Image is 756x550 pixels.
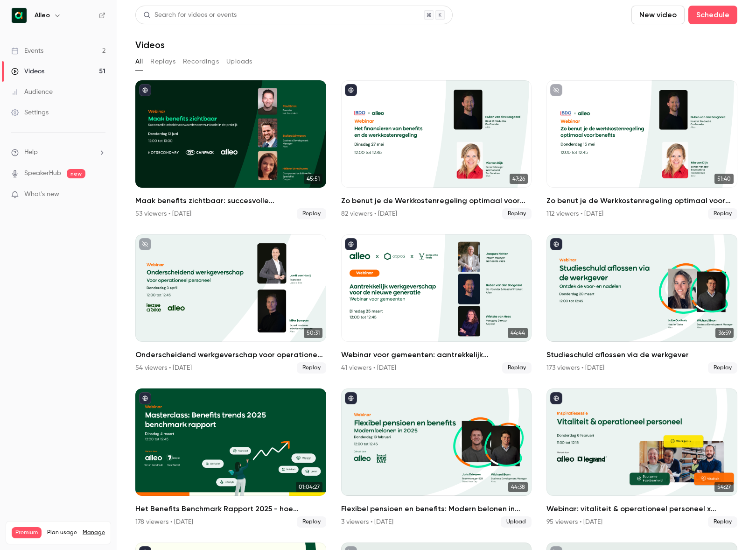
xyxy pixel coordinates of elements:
span: Replay [708,516,737,528]
iframe: Noticeable Trigger [94,190,105,199]
img: Alleo [12,8,27,23]
a: 44:38Flexibel pensioen en benefits: Modern belonen in [DATE]3 viewers • [DATE]Upload [341,388,532,528]
a: 47:26Zo benut je de Werkkostenregeling optimaal voor benefits82 viewers • [DATE]Replay [341,80,532,219]
button: published [550,392,562,404]
li: Zo benut je de Werkkostenregeling optimaal voor benefits [341,80,532,219]
a: 45:51Maak benefits zichtbaar: succesvolle arbeidsvoorwaarden communicatie in de praktijk53 viewer... [135,80,326,219]
div: 82 viewers • [DATE] [341,209,397,219]
div: 178 viewers • [DATE] [135,517,193,527]
span: 45:51 [304,174,322,184]
div: 112 viewers • [DATE] [546,209,603,219]
h2: Studieschuld aflossen via de werkgever [546,349,737,360]
span: What's new [24,190,59,199]
span: 51:40 [714,174,734,184]
button: unpublished [550,84,562,96]
li: Flexibel pensioen en benefits: Modern belonen in 2025 [341,388,532,528]
a: 44:44Webinar voor gemeenten: aantrekkelijk werkgeverschap voor de nieuwe generatie41 viewers • [D... [341,234,532,374]
h2: Onderscheidend werkgeverschap voor operationeel personeel [135,349,326,360]
button: Recordings [183,54,219,69]
button: Uploads [226,54,252,69]
section: Videos [135,6,737,544]
h6: Alleo [35,11,50,20]
span: 36:59 [715,328,734,338]
button: published [345,238,357,250]
a: 36:59Studieschuld aflossen via de werkgever173 viewers • [DATE]Replay [546,234,737,374]
h2: Het Benefits Benchmark Rapport 2025 - hoe verhoudt jouw organisatie zich tot de benchmark? [135,503,326,515]
span: Replay [708,208,737,219]
span: new [67,169,85,178]
h2: Webinar voor gemeenten: aantrekkelijk werkgeverschap voor de nieuwe generatie [341,349,532,360]
button: New video [631,6,685,24]
button: published [139,84,151,96]
li: Maak benefits zichtbaar: succesvolle arbeidsvoorwaarden communicatie in de praktijk [135,80,326,219]
li: Het Benefits Benchmark Rapport 2025 - hoe verhoudt jouw organisatie zich tot de benchmark? [135,388,326,528]
li: Studieschuld aflossen via de werkgever [546,234,737,374]
span: 44:44 [508,328,528,338]
div: Videos [11,67,44,76]
span: 47:26 [510,174,528,184]
div: 54 viewers • [DATE] [135,363,192,373]
h2: Webinar: vitaliteit & operationeel personeel x Legrand [546,503,737,515]
span: Replay [297,516,326,528]
div: Settings [11,108,49,117]
span: Help [24,148,38,157]
button: published [550,238,562,250]
a: 51:40Zo benut je de Werkkostenregeling optimaal voor benefits112 viewers • [DATE]Replay [546,80,737,219]
li: help-dropdown-opener [11,148,105,157]
button: published [345,392,357,404]
h2: Zo benut je de Werkkostenregeling optimaal voor benefits [546,195,737,206]
div: 173 viewers • [DATE] [546,363,604,373]
button: Replays [150,54,175,69]
span: Replay [708,362,737,374]
a: Manage [83,529,105,536]
button: Schedule [688,6,737,24]
div: Events [11,46,43,56]
span: 50:31 [304,328,322,338]
h2: Flexibel pensioen en benefits: Modern belonen in [DATE] [341,503,532,515]
span: Upload [501,516,532,528]
li: Webinar voor gemeenten: aantrekkelijk werkgeverschap voor de nieuwe generatie [341,234,532,374]
div: 95 viewers • [DATE] [546,517,602,527]
a: SpeakerHub [24,169,61,178]
a: 01:04:27Het Benefits Benchmark Rapport 2025 - hoe verhoudt jouw organisatie zich tot de benchmark... [135,388,326,528]
div: Audience [11,87,53,97]
button: All [135,54,143,69]
span: 54:27 [714,482,734,492]
span: Replay [502,362,532,374]
div: 41 viewers • [DATE] [341,363,396,373]
a: 54:27Webinar: vitaliteit & operationeel personeel x Legrand95 viewers • [DATE]Replay [546,388,737,528]
button: published [345,84,357,96]
div: Search for videos or events [143,10,237,20]
h2: Zo benut je de Werkkostenregeling optimaal voor benefits [341,195,532,206]
div: 3 viewers • [DATE] [341,517,393,527]
li: Webinar: vitaliteit & operationeel personeel x Legrand [546,388,737,528]
li: Zo benut je de Werkkostenregeling optimaal voor benefits [546,80,737,219]
span: Replay [297,208,326,219]
span: Premium [12,527,42,538]
h2: Maak benefits zichtbaar: succesvolle arbeidsvoorwaarden communicatie in de praktijk [135,195,326,206]
span: 01:04:27 [296,482,322,492]
button: published [139,392,151,404]
span: Replay [297,362,326,374]
span: 44:38 [508,482,528,492]
button: unpublished [139,238,151,250]
div: 53 viewers • [DATE] [135,209,191,219]
span: Replay [502,208,532,219]
span: Plan usage [47,529,77,536]
a: 50:31Onderscheidend werkgeverschap voor operationeel personeel54 viewers • [DATE]Replay [135,234,326,374]
li: Onderscheidend werkgeverschap voor operationeel personeel [135,234,326,374]
h1: Videos [135,39,165,50]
